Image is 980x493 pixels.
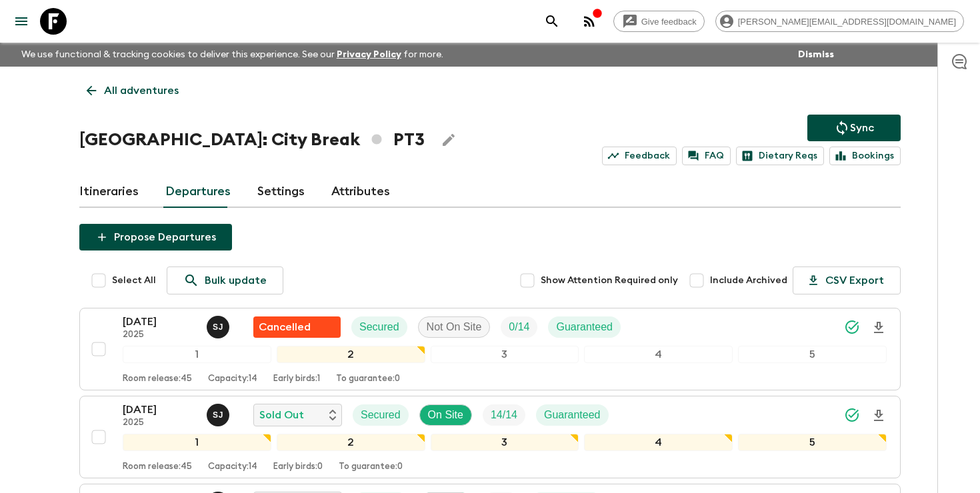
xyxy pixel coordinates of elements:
[539,8,565,35] button: search adventures
[123,434,271,451] div: 1
[418,316,491,338] div: Not On Site
[123,374,192,384] p: Room release: 45
[123,330,196,340] p: 2025
[427,319,482,335] p: Not On Site
[431,434,579,451] div: 3
[731,17,963,27] span: [PERSON_NAME][EMAIL_ADDRESS][DOMAIN_NAME]
[829,147,901,165] a: Bookings
[79,77,186,104] a: All adventures
[871,320,887,336] svg: Download Onboarding
[509,319,529,335] p: 0 / 14
[259,407,304,423] p: Sold Out
[253,316,341,338] div: Flash Pack cancellation
[79,396,901,478] button: [DATE]2025Sónia JustoSold OutSecuredOn SiteTrip FillGuaranteed12345Room release:45Capacity:14Earl...
[213,410,223,420] p: S J
[123,402,196,418] p: [DATE]
[584,346,733,363] div: 4
[207,404,232,426] button: SJ
[165,176,231,208] a: Departures
[277,434,425,451] div: 2
[584,434,733,451] div: 4
[682,147,731,165] a: FAQ
[207,408,232,418] span: Sónia Justo
[79,308,901,390] button: [DATE]2025Sónia JustoFlash Pack cancellationSecuredNot On SiteTrip FillGuaranteed12345Room releas...
[715,11,964,32] div: [PERSON_NAME][EMAIL_ADDRESS][DOMAIN_NAME]
[613,11,705,32] a: Give feedback
[541,274,678,287] span: Show Attention Required only
[544,407,601,423] p: Guaranteed
[123,346,271,363] div: 1
[205,272,267,288] p: Bulk update
[207,316,232,338] button: SJ
[336,374,400,384] p: To guarantee: 0
[844,407,860,423] svg: Synced Successfully
[483,404,525,426] div: Trip Fill
[738,434,887,451] div: 5
[491,407,517,423] p: 14 / 14
[339,462,403,472] p: To guarantee: 0
[556,319,613,335] p: Guaranteed
[428,407,463,423] p: On Site
[257,176,305,208] a: Settings
[710,274,787,287] span: Include Archived
[104,83,179,99] p: All adventures
[167,266,283,294] a: Bulk update
[359,319,399,335] p: Secured
[634,17,704,27] span: Give feedback
[351,316,407,338] div: Secured
[431,346,579,363] div: 3
[259,319,311,335] p: Cancelled
[419,404,472,426] div: On Site
[337,50,401,59] a: Privacy Policy
[793,266,901,294] button: CSV Export
[871,408,887,424] svg: Download Onboarding
[79,127,425,153] h1: [GEOGRAPHIC_DATA]: City Break PT3
[79,224,232,250] button: Propose Departures
[8,8,35,35] button: menu
[273,462,323,472] p: Early birds: 0
[213,322,223,332] p: S J
[123,314,196,330] p: [DATE]
[807,115,901,141] button: Sync adventure departures to the booking engine
[123,462,192,472] p: Room release: 45
[736,147,824,165] a: Dietary Reqs
[353,404,409,426] div: Secured
[361,407,401,423] p: Secured
[208,462,257,472] p: Capacity: 14
[795,45,837,64] button: Dismiss
[123,418,196,428] p: 2025
[738,346,887,363] div: 5
[273,374,320,384] p: Early birds: 1
[207,320,232,330] span: Sónia Justo
[208,374,257,384] p: Capacity: 14
[112,274,156,287] span: Select All
[331,176,390,208] a: Attributes
[79,176,139,208] a: Itineraries
[501,316,537,338] div: Trip Fill
[602,147,677,165] a: Feedback
[850,120,874,136] p: Sync
[435,127,462,153] button: Edit Adventure Title
[16,43,449,67] p: We use functional & tracking cookies to deliver this experience. See our for more.
[277,346,425,363] div: 2
[844,319,860,335] svg: Synced Successfully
